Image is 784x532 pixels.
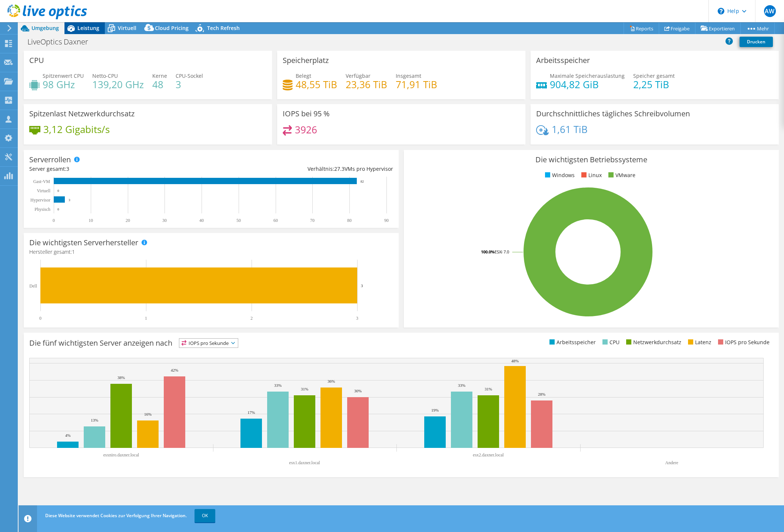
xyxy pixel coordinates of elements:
h3: Spitzenlast Netzwerkdurchsatz [29,110,134,118]
text: 40 [199,218,204,223]
text: 36% [328,379,335,383]
h3: Speicherplatz [283,56,329,64]
h4: 98 GHz [43,80,84,89]
a: OK [195,509,215,522]
text: esxniro.daxner.local [103,452,139,458]
text: 31% [485,387,492,391]
h1: LiveOptics Daxner [24,38,100,46]
span: Cloud Pricing [155,24,189,31]
text: 0 [39,316,41,321]
span: 3 [66,165,69,172]
h3: Arbeitsspeicher [536,56,590,64]
text: Virtuell [37,188,50,193]
span: CPU-Sockel [176,72,203,79]
span: Netto-CPU [92,72,118,79]
h3: Die wichtigsten Betriebssysteme [409,156,773,164]
span: Umgebung [31,24,59,31]
span: 1 [72,248,75,255]
span: 27.3 [334,165,345,172]
text: 38% [117,375,125,380]
text: 48% [511,359,519,363]
span: Verfügbar [346,72,371,79]
h4: 904,82 GiB [550,80,625,89]
h4: 48,55 TiB [296,80,337,89]
text: 3 [356,316,358,321]
text: 4% [65,433,71,438]
h3: CPU [29,56,44,64]
li: Latenz [686,338,711,346]
text: Gast-VM [33,179,50,184]
tspan: ESXi 7.0 [495,249,509,255]
li: Netzwerkdurchsatz [624,338,681,346]
span: Insgesamt [396,72,421,79]
text: 33% [458,383,465,388]
text: 30% [354,389,362,393]
li: Windows [543,171,575,179]
text: 1 [145,316,147,321]
text: 70 [310,218,315,223]
h3: Durchschnittliches tägliches Schreibvolumen [536,110,690,118]
a: Drucken [740,37,773,47]
h4: 3 [176,80,203,89]
span: Diese Website verwendet Cookies zur Verfolgung Ihrer Navigation. [45,512,187,519]
text: esx1.daxner.local [289,460,320,465]
li: CPU [601,338,619,346]
text: 80 [347,218,352,223]
text: Physisch [34,207,50,212]
text: 30 [162,218,167,223]
span: Tech Refresh [207,24,240,31]
text: 0 [57,207,59,211]
text: Dell [29,283,37,289]
text: 3 [361,283,363,288]
a: Reports [624,23,659,34]
text: 50 [236,218,241,223]
h4: 3926 [295,126,317,134]
a: Exportieren [695,23,741,34]
h4: 23,36 TiB [346,80,387,89]
span: Kerne [152,72,167,79]
a: Mehr [740,23,775,34]
text: Hypervisor [30,197,50,203]
h4: 1,61 TiB [552,125,588,133]
text: 16% [144,412,152,416]
text: 0 [57,189,59,193]
text: 17% [248,410,255,415]
h4: Hersteller gesamt: [29,248,393,256]
span: Belegt [296,72,311,79]
text: 13% [91,418,98,422]
span: Speicher gesamt [633,72,675,79]
text: 42% [171,368,178,372]
text: 3 [69,198,70,202]
span: Leistung [77,24,99,31]
text: 31% [301,387,308,391]
text: 2 [250,316,253,321]
text: 19% [431,408,439,412]
text: 60 [273,218,278,223]
text: 0 [53,218,55,223]
h4: 2,25 TiB [633,80,675,89]
text: 10 [89,218,93,223]
text: 28% [538,392,545,396]
h3: Serverrollen [29,156,71,164]
div: Verhältnis: VMs pro Hypervisor [211,165,393,173]
h3: IOPS bei 95 % [283,110,330,118]
text: 90 [384,218,389,223]
h3: Die wichtigsten Serverhersteller [29,239,138,247]
li: Linux [579,171,602,179]
span: Spitzenwert CPU [43,72,84,79]
text: 20 [126,218,130,223]
text: 33% [274,383,282,388]
text: Andere [665,460,678,465]
span: Virtuell [118,24,136,31]
span: Maximale Speicherauslastung [550,72,625,79]
h4: 48 [152,80,167,89]
span: IOPS pro Sekunde [179,339,238,348]
li: VMware [607,171,635,179]
div: Server gesamt: [29,165,211,173]
span: AW [764,5,776,17]
li: Arbeitsspeicher [548,338,596,346]
li: IOPS pro Sekunde [716,338,770,346]
a: Freigabe [659,23,695,34]
h4: 3,12 Gigabits/s [43,125,110,133]
text: esx2.daxner.local [473,452,504,458]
